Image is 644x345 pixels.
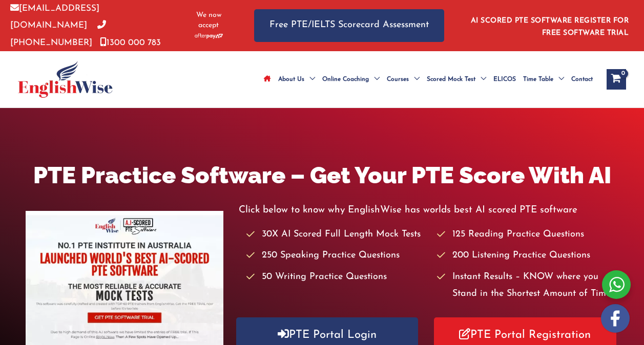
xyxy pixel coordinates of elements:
a: ELICOS [490,61,520,97]
a: AI SCORED PTE SOFTWARE REGISTER FOR FREE SOFTWARE TRIAL [471,17,629,37]
img: Afterpay-Logo [195,33,223,39]
span: Contact [571,61,593,97]
li: 50 Writing Practice Questions [246,269,427,286]
a: Scored Mock TestMenu Toggle [423,61,490,97]
li: 125 Reading Practice Questions [437,226,618,243]
span: We now accept [189,10,228,31]
aside: Header Widget 1 [465,9,634,42]
span: Courses [387,61,409,97]
a: About UsMenu Toggle [275,61,319,97]
li: Instant Results – KNOW where you Stand in the Shortest Amount of Time [437,269,618,303]
span: About Us [278,61,304,97]
h1: PTE Practice Software – Get Your PTE Score With AI [26,159,618,191]
span: Menu Toggle [409,61,420,97]
a: Free PTE/IELTS Scorecard Assessment [254,9,444,41]
li: 30X AI Scored Full Length Mock Tests [246,226,427,243]
a: View Shopping Cart, empty [607,69,626,90]
span: Online Coaching [322,61,369,97]
a: Contact [568,61,596,97]
span: Menu Toggle [369,61,380,97]
a: 1300 000 783 [100,38,161,47]
a: Online CoachingMenu Toggle [319,61,383,97]
nav: Site Navigation: Main Menu [260,61,596,97]
a: [PHONE_NUMBER] [10,21,106,47]
a: [EMAIL_ADDRESS][DOMAIN_NAME] [10,4,99,30]
span: Scored Mock Test [427,61,475,97]
span: Menu Toggle [553,61,564,97]
img: cropped-ew-logo [18,61,113,98]
a: CoursesMenu Toggle [383,61,423,97]
li: 250 Speaking Practice Questions [246,247,427,264]
span: ELICOS [493,61,516,97]
span: Menu Toggle [304,61,315,97]
img: white-facebook.png [601,304,630,333]
span: Time Table [523,61,553,97]
li: 200 Listening Practice Questions [437,247,618,264]
span: Menu Toggle [475,61,486,97]
p: Click below to know why EnglishWise has worlds best AI scored PTE software [239,202,618,219]
a: Time TableMenu Toggle [520,61,568,97]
